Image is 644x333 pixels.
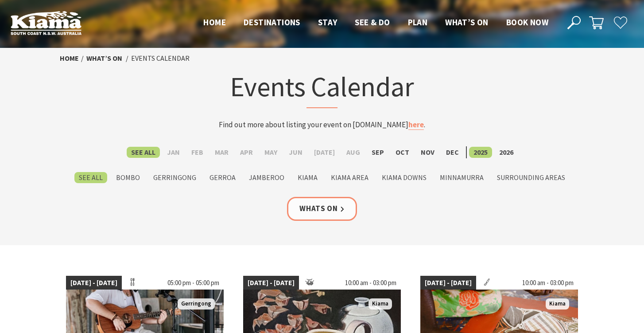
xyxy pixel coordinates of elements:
[260,147,282,158] label: May
[469,147,492,158] label: 2025
[11,11,81,35] img: Kiama Logo
[66,276,122,290] span: [DATE] - [DATE]
[506,17,548,27] span: Book now
[287,197,357,220] a: Whats On
[187,147,208,158] label: Feb
[163,147,184,158] label: Jan
[244,17,300,27] span: Destinations
[163,276,224,290] span: 05:00 pm - 05:00 pm
[495,147,518,158] label: 2026
[493,172,570,183] label: Surrounding Areas
[131,53,190,64] li: Events Calendar
[148,69,496,108] h1: Events Calendar
[236,147,257,158] label: Apr
[369,298,392,309] span: Kiama
[194,16,557,30] nav: Main Menu
[420,276,476,290] span: [DATE] - [DATE]
[518,276,578,290] span: 10:00 am - 03:00 pm
[127,147,160,158] label: See All
[391,147,414,158] label: Oct
[86,54,122,63] a: What’s On
[326,172,373,183] label: Kiama Area
[408,17,428,27] span: Plan
[546,298,569,309] span: Kiama
[342,147,365,158] label: Aug
[377,172,431,183] label: Kiama Downs
[149,172,201,183] label: Gerringong
[445,17,489,27] span: What’s On
[203,17,226,27] span: Home
[442,147,463,158] label: Dec
[355,17,390,27] span: See & Do
[210,147,233,158] label: Mar
[435,172,488,183] label: Minnamurra
[310,147,339,158] label: [DATE]
[416,147,439,158] label: Nov
[148,119,496,131] p: Find out more about listing your event on [DOMAIN_NAME] .
[244,172,289,183] label: Jamberoo
[318,17,338,27] span: Stay
[293,172,322,183] label: Kiama
[367,147,388,158] label: Sep
[112,172,144,183] label: Bombo
[284,147,307,158] label: Jun
[205,172,240,183] label: Gerroa
[178,298,215,309] span: Gerringong
[243,276,299,290] span: [DATE] - [DATE]
[60,54,79,63] a: Home
[341,276,401,290] span: 10:00 am - 03:00 pm
[74,172,107,183] label: See All
[408,120,424,130] a: here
